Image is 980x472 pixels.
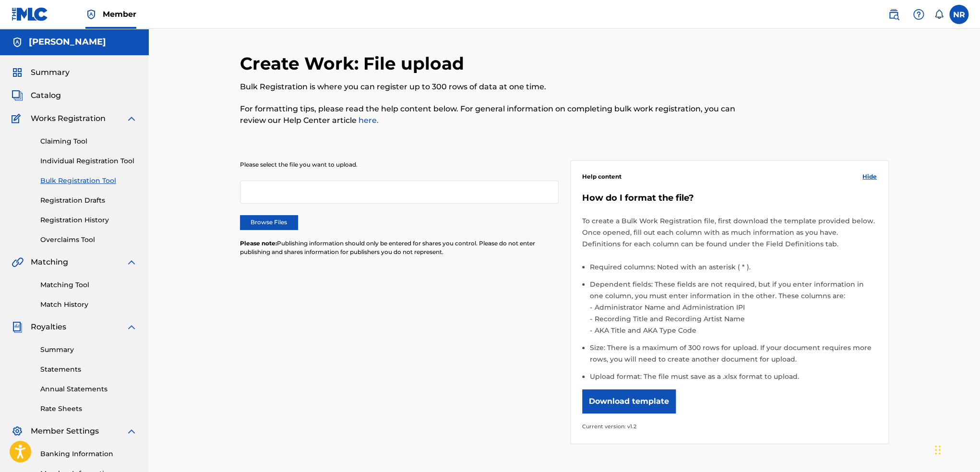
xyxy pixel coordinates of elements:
[592,325,877,336] li: AKA Title and AKA Type Code
[126,256,137,268] img: expand
[40,195,137,206] a: Registration Drafts
[40,364,137,375] a: Statements
[31,425,99,437] span: Member Settings
[126,425,137,437] img: expand
[126,113,137,124] img: expand
[31,67,70,78] span: Summary
[590,342,877,371] li: Size: There is a maximum of 300 rows for upload. If your document requires more rows, you will ne...
[240,103,740,126] p: For formatting tips, please read the help content below. For general information on completing bu...
[932,426,980,472] iframe: Chat Widget
[126,321,137,333] img: expand
[240,53,469,74] h2: Create Work: File upload
[31,256,68,268] span: Matching
[357,116,379,125] a: here.
[582,421,877,432] p: Current version: v1.2
[240,81,740,93] p: Bulk Registration is where you can register up to 300 rows of data at one time.
[40,136,137,146] a: Claiming Tool
[909,5,928,24] div: Help
[12,67,70,78] a: SummarySummary
[582,215,877,250] p: To create a Bulk Work Registration file, first download the template provided below. Once opened,...
[85,9,97,20] img: Top Rightsholder
[592,313,877,325] li: Recording Title and Recording Artist Name
[582,193,877,204] h5: How do I format the file?
[31,90,61,101] span: Catalog
[103,9,136,20] span: Member
[884,5,903,24] a: Public Search
[40,404,137,414] a: Rate Sheets
[12,90,23,101] img: Catalog
[12,90,61,101] a: CatalogCatalog
[40,345,137,355] a: Summary
[240,240,277,247] span: Please note:
[12,67,23,78] img: Summary
[888,9,899,20] img: search
[12,113,24,124] img: Works Registration
[935,436,941,464] div: Drag
[934,10,944,19] div: Notifications
[862,172,877,181] span: Hide
[29,36,106,48] h5: Nahzier Rashaad Robinson
[12,425,23,437] img: Member Settings
[240,239,559,256] p: Publishing information should only be entered for shares you control. Please do not enter publish...
[12,321,23,333] img: Royalties
[40,300,137,310] a: Match History
[592,302,877,313] li: Administrator Name and Administration IPI
[40,280,137,290] a: Matching Tool
[40,384,137,394] a: Annual Statements
[590,371,877,382] li: Upload format: The file must save as a .xlsx format to upload.
[31,113,106,124] span: Works Registration
[40,215,137,225] a: Registration History
[913,9,924,20] img: help
[40,235,137,245] a: Overclaims Tool
[590,261,877,278] li: Required columns: Noted with an asterisk ( * ).
[12,36,23,48] img: Accounts
[240,160,559,169] p: Please select the file you want to upload.
[12,256,24,268] img: Matching
[240,215,298,230] label: Browse Files
[31,321,66,333] span: Royalties
[582,389,676,413] button: Download template
[949,5,968,24] div: User Menu
[40,156,137,166] a: Individual Registration Tool
[12,7,48,21] img: MLC Logo
[40,449,137,459] a: Banking Information
[582,172,621,181] span: Help content
[40,176,137,186] a: Bulk Registration Tool
[590,278,877,342] li: Dependent fields: These fields are not required, but if you enter information in one column, you ...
